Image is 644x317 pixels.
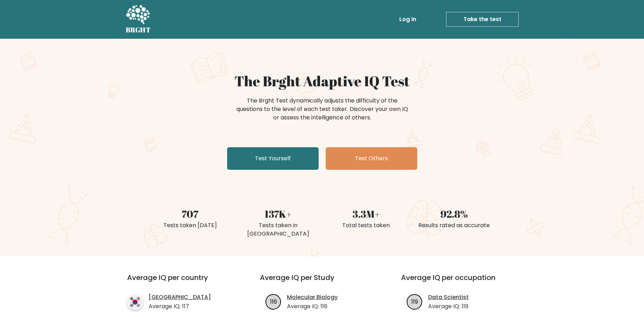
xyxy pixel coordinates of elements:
h1: The Brght Adaptive IQ Test [150,73,494,89]
div: 137K+ [238,206,318,221]
a: [GEOGRAPHIC_DATA] [149,293,211,302]
p: Average IQ: 117 [149,302,211,311]
div: Tests taken [DATE] [150,221,230,230]
a: Log in [396,12,419,26]
a: Take the test [446,12,519,27]
a: Test Others [326,147,417,170]
a: Test Yourself [227,147,319,170]
div: Results rated as accurate [414,221,494,230]
div: 3.3M+ [326,206,406,221]
div: 707 [150,206,230,221]
text: 119 [411,297,418,305]
div: 92.8% [414,206,494,221]
h3: Average IQ per country [127,273,235,290]
text: 116 [270,297,277,305]
a: Molecular Biology [287,293,338,302]
p: Average IQ: 116 [287,302,338,311]
div: Total tests taken [326,221,406,230]
a: Data Scientist [428,293,469,302]
div: The Brght Test dynamically adjusts the difficulty of the questions to the level of each test take... [234,97,410,122]
h3: Average IQ per Study [260,273,384,290]
img: country [127,294,143,310]
h3: Average IQ per occupation [401,273,525,290]
p: Average IQ: 119 [428,302,469,311]
h5: BRGHT [126,26,151,34]
a: BRGHT [126,3,151,36]
div: Tests taken in [GEOGRAPHIC_DATA] [238,221,318,238]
